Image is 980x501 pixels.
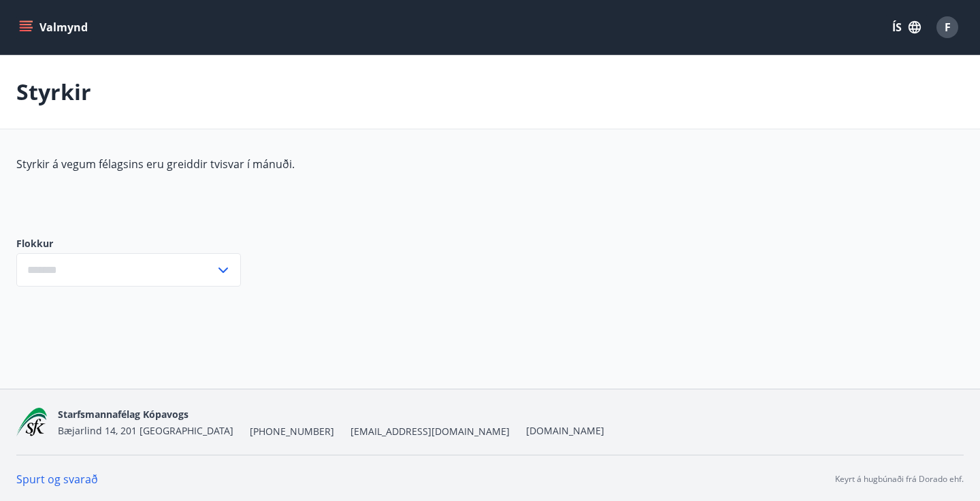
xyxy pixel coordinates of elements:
[350,425,510,438] span: [EMAIL_ADDRESS][DOMAIN_NAME]
[835,473,964,485] p: Keyrt á hugbúnaði frá Dorado ehf.
[16,408,47,437] img: x5MjQkxwhnYn6YREZUTEa9Q4KsBUeQdWGts9Dj4O.png
[16,157,659,172] p: Styrkir á vegum félagsins eru greiddir tvisvar í mánuði.
[250,425,334,438] span: [PHONE_NUMBER]
[58,424,233,437] span: Bæjarlind 14, 201 [GEOGRAPHIC_DATA]
[58,408,189,421] span: Starfsmannafélag Kópavogs
[16,77,91,107] p: Styrkir
[16,472,98,487] a: Spurt og svarað
[931,11,964,44] button: F
[945,20,951,35] span: F
[16,237,241,251] label: Flokkur
[526,424,604,437] a: [DOMAIN_NAME]
[16,15,93,39] button: menu
[885,15,928,39] button: ÍS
